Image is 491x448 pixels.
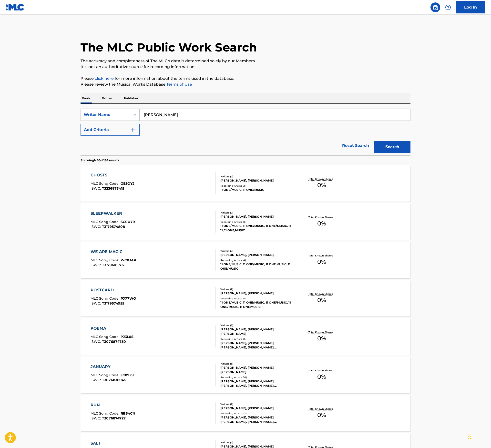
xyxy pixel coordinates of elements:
span: RB54CN [121,411,135,416]
div: 11 ONE/MUSIC, 11 ONE/MUSIC [220,188,294,192]
p: Publisher [122,93,140,103]
a: POEMAMLC Song Code:PJ3L0SISWC:T3076874750Writers (3)[PERSON_NAME], [PERSON_NAME], [PERSON_NAME]Re... [81,318,410,355]
div: GHOSTS [91,172,134,178]
span: MLC Song Code : [91,220,121,224]
img: search [432,4,438,10]
div: Writers ( 3 ) [220,362,294,366]
div: [PERSON_NAME], [PERSON_NAME], [PERSON_NAME] [220,366,294,374]
iframe: Chat Widget [467,425,491,448]
span: PJ3L0S [121,335,133,339]
span: PJ77WO [121,296,136,301]
span: ISWC : [91,378,102,382]
div: POSTCARD [91,287,136,293]
div: [PERSON_NAME], [PERSON_NAME] [220,291,294,295]
p: It is not an authoritative source for recording information. [81,64,410,70]
div: Writers ( 2 ) [220,287,294,291]
span: ISWC : [91,301,102,305]
p: The accuracy and completeness of The MLC's data is determined solely by our Members. [81,58,410,64]
div: Writer Name [84,112,128,118]
p: Total Known Shares: [308,330,335,334]
span: ISWC : [91,263,102,267]
div: RUN [91,402,135,408]
a: SLEEPWALKERMLC Song Code:SC0UYRISWC:T3179574808Writers (2)[PERSON_NAME], [PERSON_NAME]Recording A... [81,203,410,240]
a: Public Search [430,2,440,12]
span: MLC Song Code : [91,335,121,339]
p: Total Known Shares: [308,407,335,411]
span: T3179574955 [102,301,124,305]
button: Search [374,141,410,153]
span: T3236873415 [102,186,124,191]
a: RUNMLC Song Code:RB54CNISWC:T3076874727Writers (2)[PERSON_NAME], [PERSON_NAME]Recording Artists (... [81,395,410,431]
div: [PERSON_NAME], [PERSON_NAME] [220,178,294,183]
div: SALT [91,440,134,446]
p: Total Known Shares: [308,254,335,257]
p: Total Known Shares: [308,292,335,296]
span: 0 % [317,257,326,266]
img: help [445,4,451,10]
div: [PERSON_NAME], [PERSON_NAME] [220,253,294,257]
span: T3179616576 [102,263,124,267]
div: 11 ONE/MUSIC, 11 ONE/MUSIC, 11 ONE/MUSIC, 11 ONE/MUSIC, 11 ONE;MUSIC [220,300,294,309]
div: Recording Artists ( 4 ) [220,258,294,262]
span: WC83AP [121,258,136,262]
img: 9d2ae6d4665cec9f34b9.svg [130,127,136,133]
div: Recording Artists ( 2 ) [220,184,294,188]
div: Recording Artists ( 8 ) [220,337,294,341]
form: Search Form [81,109,410,155]
div: Writers ( 2 ) [220,441,294,444]
p: Please review the Musical Works Database [81,81,410,87]
div: POEMA [91,326,133,331]
span: T3076874727 [102,416,126,420]
span: SC0UYR [121,220,135,224]
span: MLC Song Code : [91,411,121,416]
span: ISWC : [91,339,102,344]
span: MLC Song Code : [91,258,121,262]
a: Log In [456,1,485,13]
a: JANUARYMLC Song Code:JC89Z9ISWC:T3076836045Writers (3)[PERSON_NAME], [PERSON_NAME], [PERSON_NAME]... [81,356,410,393]
p: Writer [101,93,113,103]
div: [PERSON_NAME], [PERSON_NAME], [PERSON_NAME], [PERSON_NAME], [PERSON_NAME] [220,415,294,424]
span: T3076874750 [102,339,126,344]
span: T3179574808 [102,224,125,229]
span: 0 % [317,334,326,343]
span: 0 % [317,296,326,305]
span: ISWC : [91,186,102,191]
span: 0 % [317,372,326,381]
span: MLC Song Code : [91,181,121,186]
img: MLC Logo [6,4,25,11]
div: [PERSON_NAME], [PERSON_NAME], [PERSON_NAME] [220,327,294,336]
p: Total Known Shares: [308,177,335,181]
a: WE ARE MAGICMLC Song Code:WC83APISWC:T3179616576Writers (2)[PERSON_NAME], [PERSON_NAME]Recording ... [81,242,410,278]
span: 0 % [317,411,326,419]
a: click here [95,76,114,81]
span: T3076836045 [102,378,126,382]
div: Recording Artists ( 5 ) [220,297,294,300]
div: 11 ONE/MUSIC, 11 ONE/MUSIC, 11 ONE;MUSIC, 11 ONE/MUSIC [220,262,294,271]
div: WE ARE MAGIC [91,249,136,255]
span: ISWC : [91,224,102,229]
span: ISWC : [91,416,102,420]
span: JC89Z9 [121,373,134,377]
span: MLC Song Code : [91,296,121,301]
p: Total Known Shares: [308,369,335,372]
div: Drag [468,429,471,444]
div: Writers ( 3 ) [220,324,294,327]
p: Work [81,93,92,103]
div: [PERSON_NAME], [PERSON_NAME] [220,214,294,219]
div: Help [443,2,453,12]
h1: The MLC Public Work Search [81,40,257,55]
div: 11 ONE/MUSIC, 11 ONE/MUSIC, 11 ONE/MUSIC, 11 11, 11 ONE;MUSIC [220,224,294,233]
p: Total Known Shares: [308,215,335,219]
div: [PERSON_NAME], [PERSON_NAME] [220,406,294,410]
div: SLEEPWALKER [91,211,135,216]
span: GE5QYJ [121,181,134,186]
div: [PERSON_NAME], [PERSON_NAME], [PERSON_NAME], [PERSON_NAME], [PERSON_NAME] [220,379,294,388]
a: POSTCARDMLC Song Code:PJ77WOISWC:T3179574955Writers (2)[PERSON_NAME], [PERSON_NAME]Recording Arti... [81,280,410,316]
div: Recording Artists ( 17 ) [220,412,294,415]
p: Please for more information about the terms used in the database. [81,76,410,81]
a: Terms of Use [165,82,192,87]
span: MLC Song Code : [91,373,121,377]
span: 0 % [317,181,326,190]
div: JANUARY [91,364,134,370]
button: Add Criteria [81,124,140,136]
